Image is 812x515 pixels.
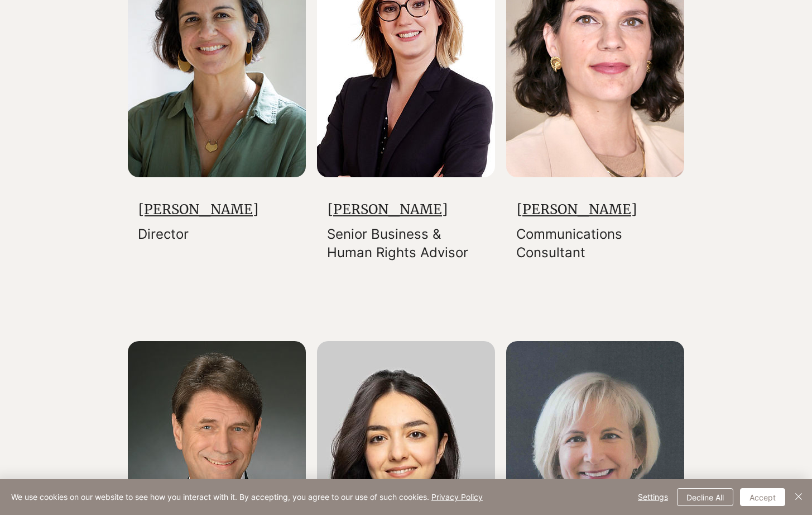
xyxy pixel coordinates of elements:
span: We use cookies on our website to see how you interact with it. By accepting, you agree to our use... [11,492,483,502]
a: [PERSON_NAME] [328,201,448,218]
button: Accept [740,488,785,506]
span: Director [138,226,189,242]
button: Close [792,488,805,506]
a: [PERSON_NAME] [517,201,637,218]
img: Close [792,490,805,503]
p: Communications Consultant [516,225,676,262]
button: Decline All [677,488,733,506]
a: [PERSON_NAME] [138,201,258,218]
a: Privacy Policy [431,492,483,502]
span: Settings [638,489,668,505]
p: Senior Business & Human Rights Advisor [327,225,487,262]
